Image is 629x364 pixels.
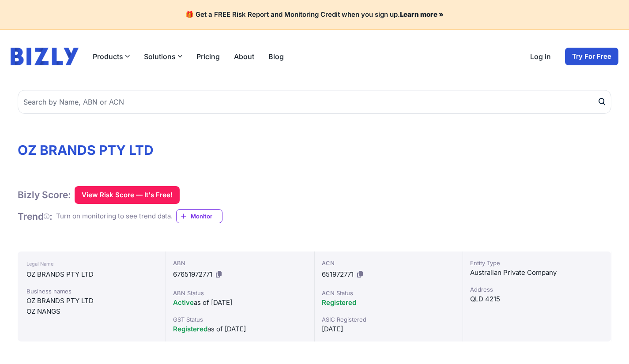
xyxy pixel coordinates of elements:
[26,287,157,296] div: Business names
[173,259,307,267] div: ABN
[322,324,456,334] div: [DATE]
[196,51,220,62] a: Pricing
[191,212,222,221] span: Monitor
[470,285,604,294] div: Address
[234,51,254,62] a: About
[268,51,284,62] a: Blog
[26,296,157,306] div: OZ BRANDS PTY LTD
[56,211,173,221] div: Turn on monitoring to see trend data.
[173,324,307,334] div: as of [DATE]
[93,51,130,62] button: Products
[173,298,194,307] span: Active
[470,267,604,278] div: Australian Private Company
[173,325,207,333] span: Registered
[322,315,456,324] div: ASIC Registered
[565,48,618,65] a: Try For Free
[530,51,551,62] a: Log in
[322,298,356,307] span: Registered
[470,259,604,267] div: Entity Type
[18,189,71,201] h1: Bizly Score:
[173,315,307,324] div: GST Status
[18,142,611,158] h1: OZ BRANDS PTY LTD
[400,10,444,19] a: Learn more »
[173,270,212,278] span: 67651972771
[470,294,604,304] div: QLD 4215
[18,90,611,114] input: Search by Name, ABN or ACN
[26,306,157,317] div: OZ NANGS
[18,210,53,222] h1: Trend :
[26,269,157,280] div: OZ BRANDS PTY LTD
[322,270,354,278] span: 651972771
[144,51,182,62] button: Solutions
[322,289,456,297] div: ACN Status
[176,209,222,223] a: Monitor
[75,186,180,204] button: View Risk Score — It's Free!
[173,289,307,297] div: ABN Status
[173,297,307,308] div: as of [DATE]
[11,11,618,19] h4: 🎁 Get a FREE Risk Report and Monitoring Credit when you sign up.
[322,259,456,267] div: ACN
[26,259,157,269] div: Legal Name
